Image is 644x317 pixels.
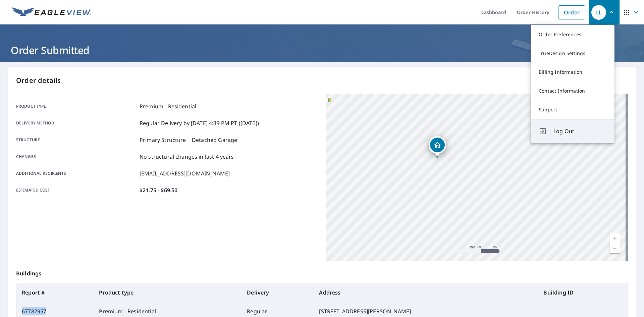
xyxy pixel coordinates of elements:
[610,233,620,243] a: Current Level 18, Zoom In
[591,5,606,20] div: LL
[16,119,137,127] p: Delivery method
[531,100,614,119] a: Support
[531,82,614,100] a: Contact Information
[16,169,137,177] p: Additional recipients
[558,5,585,19] a: Order
[94,283,241,302] th: Product type
[16,186,137,194] p: Estimated cost
[610,243,620,253] a: Current Level 18, Zoom Out
[12,7,91,17] img: EV Logo
[531,44,614,63] a: TrueDesign Settings
[140,153,234,161] p: No structural changes in last 4 years
[140,119,259,127] p: Regular Delivery by [DATE] 4:39 PM PT ([DATE])
[140,186,177,194] p: $21.75 - $69.50
[241,283,314,302] th: Delivery
[531,63,614,82] a: Billing Information
[314,283,538,302] th: Address
[16,153,137,161] p: Changes
[140,102,196,110] p: Premium - Residential
[531,119,614,143] button: Log Out
[16,75,628,86] p: Order details
[140,136,237,144] p: Primary Structure + Detached Garage
[8,43,636,57] h1: Order Submitted
[429,136,446,157] div: Dropped pin, building 1, Residential property, 23 Fair Oaks Dr Lincoln, RI 02865
[538,283,628,302] th: Building ID
[16,283,94,302] th: Report #
[553,127,606,135] span: Log Out
[531,25,614,44] a: Order Preferences
[16,261,628,283] p: Buildings
[16,136,137,144] p: Structure
[140,169,230,177] p: [EMAIL_ADDRESS][DOMAIN_NAME]
[16,102,137,110] p: Product type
